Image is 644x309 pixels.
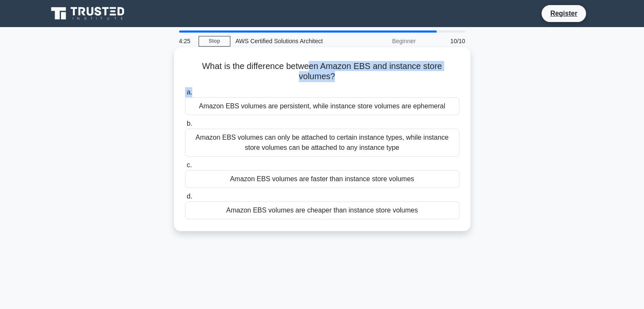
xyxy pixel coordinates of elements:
div: AWS Certified Solutions Architect [230,33,347,50]
span: c. [187,161,192,168]
h5: What is the difference between Amazon EBS and instance store volumes? [184,61,460,82]
span: a. [187,88,192,96]
div: Amazon EBS volumes are persistent, while instance store volumes are ephemeral [185,97,459,115]
div: 4:25 [174,33,199,50]
div: Amazon EBS volumes are cheaper than instance store volumes [185,201,459,219]
div: Beginner [347,33,421,50]
a: Register [545,8,582,19]
span: b. [187,120,192,127]
div: 10/10 [421,33,470,50]
a: Stop [199,36,230,47]
div: Amazon EBS volumes are faster than instance store volumes [185,170,459,188]
div: Amazon EBS volumes can only be attached to certain instance types, while instance store volumes c... [185,129,459,157]
span: d. [187,193,192,200]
